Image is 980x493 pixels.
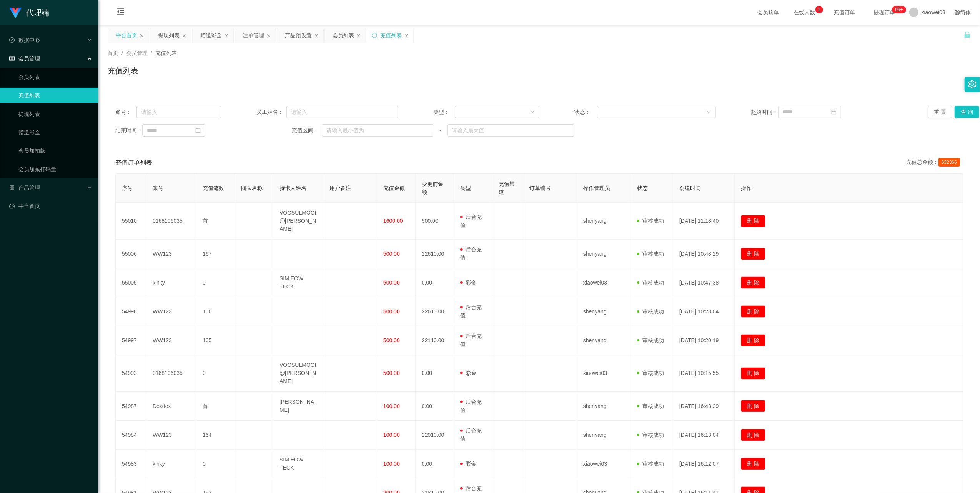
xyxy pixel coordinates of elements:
[116,240,146,268] td: 55006
[280,185,306,191] span: 持卡人姓名
[499,181,515,195] span: 充值渠道
[577,203,631,240] td: shenyang
[679,185,701,191] span: 创建时间
[906,158,963,167] div: 充值总金额：
[416,355,454,392] td: 0.00
[116,355,146,392] td: 54993
[577,392,631,421] td: shenyang
[285,28,312,43] div: 产品预设置
[460,304,482,318] span: 后台充值
[529,185,551,191] span: 订单编号
[460,214,482,228] span: 后台充值
[530,110,535,115] i: 图标: down
[968,80,977,88] i: 图标: setting
[18,106,92,122] a: 提现列表
[447,124,575,137] input: 请输入最大值
[741,367,765,380] button: 删 除
[266,33,271,38] i: 图标: close
[196,355,235,392] td: 0
[460,333,482,347] span: 后台充值
[146,240,196,268] td: WW123
[292,127,321,135] span: 充值区间：
[257,108,286,116] span: 员工姓名：
[955,106,979,118] button: 查 询
[224,33,229,38] i: 图标: close
[673,240,735,268] td: [DATE] 10:48:29
[146,392,196,421] td: Dexdex
[200,28,222,43] div: 赠送彩金
[955,10,960,15] i: 图标: global
[116,203,146,240] td: 55010
[333,28,354,43] div: 会员列表
[460,461,476,467] span: 彩金
[196,392,235,421] td: 首
[18,88,92,103] a: 充值列表
[938,158,960,167] span: 632366
[741,276,765,289] button: 删 除
[416,203,454,240] td: 500.00
[416,326,454,355] td: 22110.00
[196,421,235,450] td: 164
[870,10,899,15] span: 提现订单
[122,185,133,191] span: 序号
[126,50,148,56] span: 会员管理
[383,185,405,191] span: 充值金额
[637,218,664,224] span: 审核成功
[433,108,455,116] span: 类型：
[460,280,476,286] span: 彩金
[637,432,664,438] span: 审核成功
[815,6,823,13] sup: 1
[18,162,92,177] a: 会员加减打码量
[356,33,361,38] i: 图标: close
[9,56,15,61] i: 图标: table
[146,421,196,450] td: WW123
[116,450,146,478] td: 54983
[116,326,146,355] td: 54997
[383,280,400,286] span: 500.00
[146,203,196,240] td: 0168106035
[404,33,409,38] i: 图标: close
[707,110,711,115] i: 图标: down
[460,428,482,442] span: 后台充值
[196,268,235,297] td: 0
[146,268,196,297] td: kinky
[831,109,837,115] i: 图标: calendar
[673,450,735,478] td: [DATE] 16:12:07
[18,69,92,85] a: 会员列表
[416,240,454,268] td: 22610.00
[741,458,765,470] button: 删 除
[673,355,735,392] td: [DATE] 10:15:55
[372,33,377,38] i: 图标: sync
[195,128,201,133] i: 图标: calendar
[196,297,235,326] td: 166
[673,203,735,240] td: [DATE] 11:18:40
[115,158,152,167] span: 充值订单列表
[158,28,180,43] div: 提现列表
[383,432,400,438] span: 100.00
[741,400,765,412] button: 删 除
[460,185,471,191] span: 类型
[577,450,631,478] td: xiaowei03
[18,143,92,158] a: 会员加扣款
[116,268,146,297] td: 55005
[637,280,664,286] span: 审核成功
[673,421,735,450] td: [DATE] 16:13:04
[741,248,765,260] button: 删 除
[383,251,400,257] span: 500.00
[741,215,765,227] button: 删 除
[146,450,196,478] td: kinky
[433,127,447,135] span: ~
[577,297,631,326] td: shenyang
[116,28,137,43] div: 平台首页
[9,185,40,191] span: 产品管理
[155,50,177,56] span: 充值列表
[273,392,323,421] td: [PERSON_NAME]
[751,108,778,116] span: 起始时间：
[416,392,454,421] td: 0.00
[892,6,906,13] sup: 1200
[146,297,196,326] td: WW123
[18,125,92,140] a: 赠送彩金
[460,246,482,261] span: 后台充值
[243,28,264,43] div: 注单管理
[460,370,476,376] span: 彩金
